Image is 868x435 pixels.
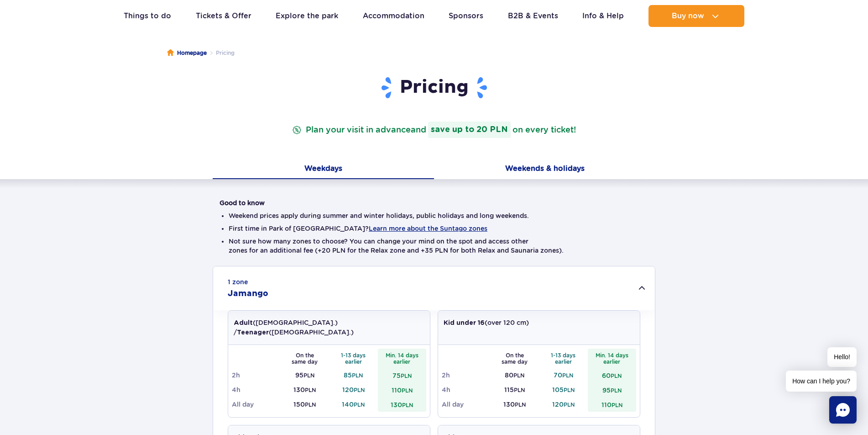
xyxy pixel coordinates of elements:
[329,349,378,368] th: 1-13 days earlier
[588,349,637,368] th: Min. 14 days earlier
[303,372,314,379] small: PLN
[378,368,427,382] td: 75
[281,397,329,412] td: 150
[378,382,427,397] td: 110
[305,401,316,408] small: PLN
[281,349,329,368] th: On the same day
[444,318,529,328] p: (over 120 cm)
[228,288,268,299] h2: Jamango
[281,382,329,397] td: 130
[220,76,648,100] h1: Pricing
[401,372,412,379] small: PLN
[611,372,622,379] small: PLN
[354,401,365,408] small: PLN
[196,5,251,27] a: Tickets & Offer
[228,277,248,286] small: 1 zone
[237,329,269,336] strong: Teenager
[588,397,637,412] td: 110
[539,368,588,382] td: 70
[167,48,207,58] a: Homepage
[329,368,378,382] td: 85
[442,382,491,397] td: 4h
[582,5,624,27] a: Info & Help
[829,396,857,424] div: Chat
[442,397,491,412] td: All day
[232,368,281,382] td: 2h
[402,402,413,408] small: PLN
[588,382,637,397] td: 95
[378,397,427,412] td: 130
[369,225,487,232] button: Learn more about the Suntago zones
[449,5,483,27] a: Sponsors
[514,387,525,393] small: PLN
[290,122,578,138] p: Plan your visit in advance on every ticket!
[611,387,622,394] small: PLN
[378,349,427,368] th: Min. 14 days earlier
[786,371,857,392] span: How can I help you?
[513,372,524,379] small: PLN
[491,349,539,368] th: On the same day
[491,382,539,397] td: 115
[354,387,365,393] small: PLN
[508,5,558,27] a: B2B & Events
[442,368,491,382] td: 2h
[539,382,588,397] td: 105
[281,368,329,382] td: 95
[220,199,265,207] strong: Good to know
[539,349,588,368] th: 1-13 days earlier
[564,401,575,408] small: PLN
[232,382,281,397] td: 4h
[491,368,539,382] td: 80
[428,122,511,138] strong: save up to 20 PLN
[491,397,539,412] td: 130
[444,320,485,326] strong: Kid under 16
[207,48,235,58] li: Pricing
[234,318,424,337] p: ([DEMOGRAPHIC_DATA].) / ([DEMOGRAPHIC_DATA].)
[515,401,526,408] small: PLN
[213,160,434,179] button: Weekdays
[352,372,363,379] small: PLN
[672,12,704,20] span: Buy now
[402,387,413,394] small: PLN
[588,368,637,382] td: 60
[329,397,378,412] td: 140
[363,5,424,27] a: Accommodation
[305,387,316,393] small: PLN
[329,382,378,397] td: 120
[276,5,338,27] a: Explore the park
[827,347,857,367] span: Hello!
[229,224,639,233] li: First time in Park of [GEOGRAPHIC_DATA]?
[612,402,622,408] small: PLN
[229,211,639,220] li: Weekend prices apply during summer and winter holidays, public holidays and long weekends.
[124,5,171,27] a: Things to do
[562,372,573,379] small: PLN
[234,320,253,326] strong: Adult
[648,5,744,27] button: Buy now
[232,397,281,412] td: All day
[229,237,639,255] li: Not sure how many zones to choose? You can change your mind on the spot and access other zones fo...
[434,160,655,179] button: Weekends & holidays
[564,387,575,393] small: PLN
[539,397,588,412] td: 120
